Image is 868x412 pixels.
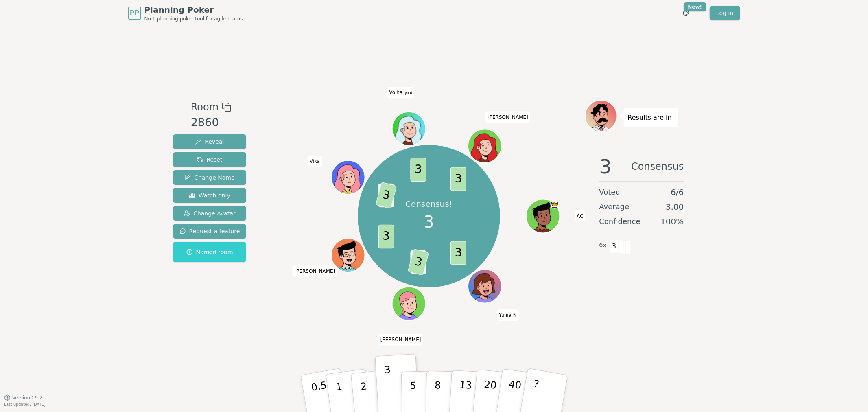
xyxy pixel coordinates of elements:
[173,170,247,185] button: Change Name
[186,248,233,256] span: Named room
[402,91,412,95] span: (you)
[631,157,684,176] span: Consensus
[197,156,222,164] span: Reset
[387,87,414,98] span: Click to change your name
[405,198,453,210] p: Consensus!
[195,138,224,146] span: Reveal
[610,239,619,253] span: 3
[378,334,423,345] span: Click to change your name
[485,111,530,123] span: Click to change your name
[599,216,641,227] span: Confidence
[424,210,434,234] span: 3
[378,225,394,249] span: 3
[144,4,243,15] span: Planning Poker
[191,100,219,114] span: Room
[308,156,322,167] span: Click to change your name
[599,201,630,213] span: Average
[684,2,707,11] div: New!
[628,112,675,123] p: Results are in!
[450,167,466,191] span: 3
[666,201,684,213] span: 3.00
[710,6,740,20] a: Log in
[408,249,429,276] span: 3
[393,113,425,145] button: Click to change your avatar
[450,241,466,265] span: 3
[173,224,247,239] button: Request a feature
[173,152,247,167] button: Reset
[144,15,243,22] span: No.1 planning poker tool for agile teams
[12,394,43,401] span: Version 0.9.2
[184,209,236,217] span: Change Avatar
[679,6,693,20] button: New!
[671,186,684,198] span: 6 / 6
[660,216,684,227] span: 100 %
[189,191,230,199] span: Watch only
[173,134,247,149] button: Reveal
[551,200,559,209] span: AC is the host
[599,186,621,198] span: Voted
[411,158,426,182] span: 3
[184,173,234,182] span: Change Name
[179,227,240,235] span: Request a feature
[293,265,337,277] span: Click to change your name
[376,182,397,209] span: 3
[173,206,247,221] button: Change Avatar
[173,242,247,262] button: Named room
[130,8,139,18] span: PP
[497,309,519,321] span: Click to change your name
[599,157,612,176] span: 3
[4,394,43,401] button: Version0.9.2
[575,210,585,222] span: Click to change your name
[128,4,243,22] a: PPPlanning PokerNo.1 planning poker tool for agile teams
[173,188,247,203] button: Watch only
[384,364,393,408] p: 3
[191,114,232,131] div: 2860
[4,402,46,407] span: Last updated: [DATE]
[599,241,607,250] span: 6 x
